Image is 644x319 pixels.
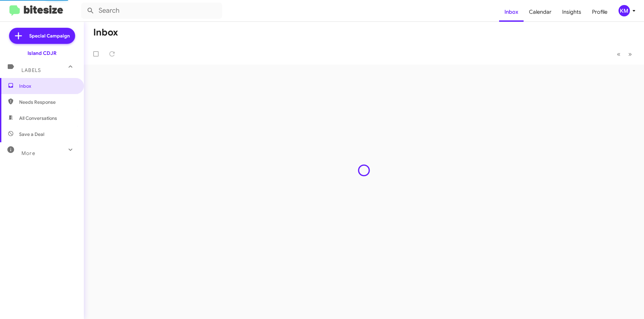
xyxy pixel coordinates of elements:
a: Special Campaign [9,28,75,44]
span: Special Campaign [29,32,70,39]
span: Labels [21,67,41,73]
h1: Inbox [93,27,118,38]
span: More [21,150,35,156]
span: Save a Deal [19,131,44,138]
span: Needs Response [19,99,76,105]
nav: Page navigation example [613,47,636,61]
a: Calendar [524,2,557,22]
div: KM [619,5,630,16]
button: KM [613,5,637,16]
a: Profile [587,2,613,22]
div: Island CDJR [28,50,57,57]
button: Previous [613,47,625,61]
a: Insights [557,2,587,22]
button: Next [624,47,636,61]
span: « [617,50,621,58]
span: All Conversations [19,115,57,122]
input: Search [81,3,222,19]
span: Inbox [19,83,76,89]
span: » [628,50,632,58]
a: Inbox [499,2,524,22]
